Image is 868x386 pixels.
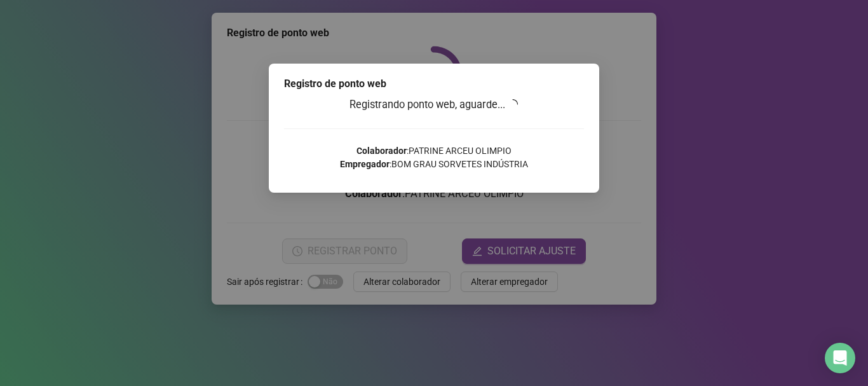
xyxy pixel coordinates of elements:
div: Open Intercom Messenger [825,343,855,373]
span: loading [507,99,519,110]
strong: Empregador [340,159,390,169]
div: Registro de ponto web [284,76,584,92]
h3: Registrando ponto web, aguarde... [284,97,584,113]
strong: Colaborador [356,146,407,156]
p: : PATRINE ARCEU OLIMPIO : BOM GRAU SORVETES INDÚSTRIA [284,144,584,171]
